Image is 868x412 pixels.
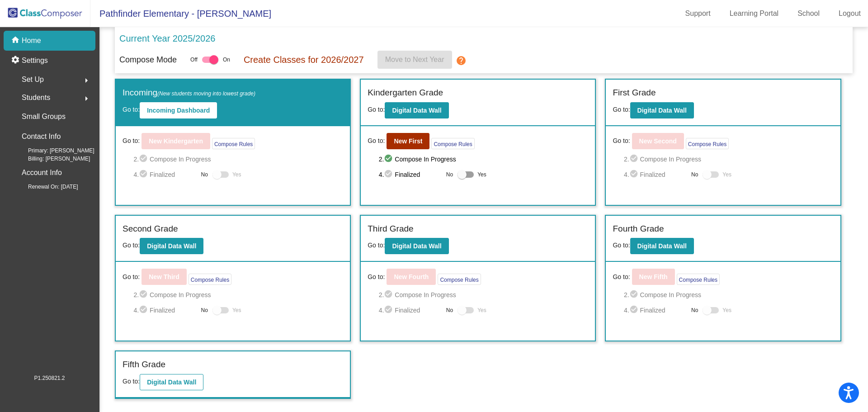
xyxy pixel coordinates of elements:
button: Compose Rules [686,138,729,149]
mat-icon: check_circle [629,154,640,165]
p: Account Info [22,166,62,179]
span: Go to: [613,106,630,113]
span: Yes [232,305,241,316]
button: Move to Next Year [377,51,452,69]
p: Current Year 2025/2026 [119,32,215,45]
button: New Kindergarten [142,133,210,149]
span: Go to: [123,106,140,113]
button: Compose Rules [431,138,474,149]
span: No [446,170,453,179]
mat-icon: settings [11,55,22,66]
b: New Kindergarten [149,137,203,145]
button: Incoming Dashboard [140,102,217,118]
span: Go to: [368,272,385,282]
span: 2. Compose In Progress [624,289,834,300]
b: Digital Data Wall [637,242,687,250]
button: New Second [632,133,684,149]
b: Digital Data Wall [392,107,441,114]
b: Digital Data Wall [147,379,196,386]
label: Third Grade [368,223,413,236]
button: New Third [142,269,187,285]
button: Digital Data Wall [140,238,203,254]
mat-icon: home [11,35,22,46]
span: Go to: [368,136,385,146]
mat-icon: check_circle [629,305,640,316]
span: No [691,306,698,314]
b: New Second [639,137,677,145]
mat-icon: check_circle [384,305,395,316]
span: No [201,306,208,314]
button: Compose Rules [189,274,231,285]
span: 4. Finalized [624,169,687,180]
label: Second Grade [123,223,178,236]
b: New First [394,137,422,145]
mat-icon: check_circle [384,289,395,300]
mat-icon: check_circle [139,289,150,300]
span: 4. Finalized [133,305,196,316]
b: Digital Data Wall [637,107,687,114]
span: Go to: [123,378,140,385]
p: Contact Info [22,130,61,143]
span: (New students moving into lowest grade) [157,90,255,97]
mat-icon: check_circle [139,169,150,180]
label: Fourth Grade [613,223,664,236]
b: Digital Data Wall [147,242,196,250]
span: 2. Compose In Progress [379,154,589,165]
span: Pathfinder Elementary - [PERSON_NAME] [90,6,271,21]
span: Yes [477,305,486,316]
label: Incoming [123,86,255,99]
button: Compose Rules [212,138,255,149]
label: Kindergarten Grade [368,86,443,99]
a: School [790,6,827,21]
mat-icon: help [456,55,467,66]
mat-icon: arrow_right [81,93,92,104]
span: On [223,56,230,64]
button: Digital Data Wall [385,102,448,118]
span: Yes [722,169,731,180]
span: Go to: [123,242,140,249]
span: Go to: [613,242,630,249]
span: No [691,170,698,179]
p: Create Classes for 2026/2027 [244,53,364,66]
mat-icon: check_circle [384,154,395,165]
span: Go to: [368,106,385,113]
button: New Fourth [387,269,436,285]
span: Off [190,56,198,64]
a: Learning Portal [722,6,786,21]
span: Go to: [368,242,385,249]
span: 4. Finalized [379,169,442,180]
b: New Fourth [394,273,429,280]
span: 4. Finalized [624,305,687,316]
p: Settings [22,55,48,66]
span: Yes [477,169,486,180]
button: Digital Data Wall [630,102,694,118]
b: New Fifth [639,273,668,280]
span: 2. Compose In Progress [379,289,589,300]
span: Go to: [613,272,630,282]
button: Digital Data Wall [385,238,448,254]
span: 2. Compose In Progress [133,289,343,300]
span: 2. Compose In Progress [133,154,343,165]
mat-icon: check_circle [629,289,640,300]
mat-icon: check_circle [139,154,150,165]
span: Billing: [PERSON_NAME] [14,155,90,163]
span: No [201,170,208,179]
span: No [446,306,453,314]
mat-icon: check_circle [139,305,150,316]
p: Home [22,35,41,46]
button: Digital Data Wall [140,374,203,390]
span: Yes [232,169,241,180]
button: Digital Data Wall [630,238,694,254]
button: Compose Rules [677,274,720,285]
button: New Fifth [632,269,675,285]
span: Students [22,91,50,104]
label: First Grade [613,86,656,99]
button: Compose Rules [438,274,481,285]
mat-icon: check_circle [629,169,640,180]
span: Set Up [22,73,44,86]
span: Yes [722,305,731,316]
span: 4. Finalized [379,305,442,316]
label: Fifth Grade [123,358,165,371]
span: Move to Next Year [385,56,444,63]
b: Incoming Dashboard [147,107,210,114]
